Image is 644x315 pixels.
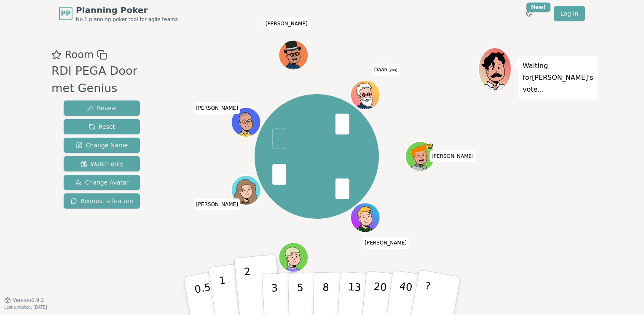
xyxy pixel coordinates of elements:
[65,47,94,62] span: Room
[429,150,476,162] span: Click to change your name
[64,119,140,134] button: Reset
[526,3,550,12] div: New!
[194,102,240,114] span: Click to change your name
[427,142,435,150] span: Roland is the host
[4,297,44,304] button: Version0.9.2
[194,198,240,210] span: Click to change your name
[80,160,123,168] span: Watch only
[76,16,178,23] span: No.1 planning poker tool for agile teams
[554,6,585,21] a: Log in
[51,47,62,62] button: Add as favourite
[64,138,140,153] button: Change Name
[64,193,140,209] button: Request a feature
[64,100,140,116] button: Reveal
[61,8,70,19] span: PP
[13,297,44,304] span: Version 0.9.2
[76,141,128,149] span: Change Name
[70,197,133,205] span: Request a feature
[64,175,140,190] button: Change Avatar
[59,4,178,23] a: PPPlanning PokerNo.1 planning poker tool for agile teams
[76,4,178,16] span: Planning Poker
[522,6,537,21] button: New!
[523,60,593,95] p: Waiting for [PERSON_NAME] 's vote...
[4,305,47,310] span: Last updated: [DATE]
[372,64,400,76] span: Click to change your name
[75,178,129,187] span: Change Avatar
[352,81,379,109] button: Click to change your avatar
[64,156,140,171] button: Watch only
[362,237,409,249] span: Click to change your name
[387,68,397,72] span: (you)
[87,104,117,112] span: Reveal
[89,122,115,131] span: Reset
[51,62,156,97] div: RDI PEGA Door met Genius
[263,18,310,30] span: Click to change your name
[244,266,255,312] p: 2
